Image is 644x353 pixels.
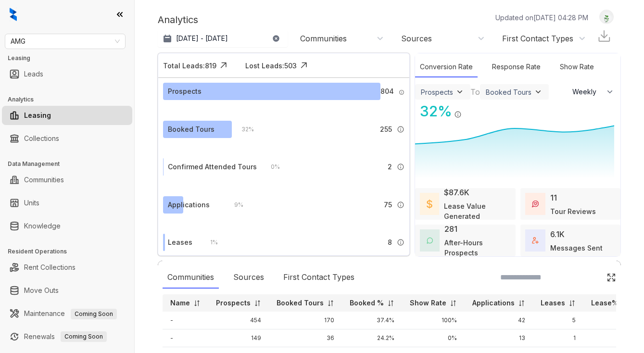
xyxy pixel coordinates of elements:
span: 8 [388,237,392,248]
div: Applications [168,200,210,210]
li: Rent Collections [2,258,132,277]
td: 0% [402,329,465,347]
h3: Leasing [8,54,134,63]
div: 1 % [201,237,218,248]
td: 37.4% [342,312,402,329]
a: Collections [24,129,59,148]
img: Info [399,89,404,95]
img: Click Icon [462,102,476,116]
td: 454 [208,312,269,329]
div: 32 % [232,124,254,135]
div: Communities [300,33,347,44]
div: Response Rate [487,57,545,77]
h3: Analytics [8,95,134,104]
img: Click Icon [297,58,311,73]
div: To [470,86,480,98]
li: Knowledge [2,216,132,236]
img: sorting [387,300,394,307]
li: Move Outs [2,281,132,300]
div: 11 [550,192,557,203]
a: Units [24,193,39,213]
span: Coming Soon [71,309,117,319]
p: Leases [541,298,565,308]
img: Info [397,163,404,171]
img: sorting [327,300,334,307]
a: RenewalsComing Soon [24,327,107,346]
img: ViewFilterArrow [455,87,465,97]
div: Communities [163,266,219,289]
td: 170 [269,312,342,329]
img: Click Icon [216,58,231,73]
td: 149 [208,329,269,347]
td: 1 [533,329,583,347]
p: Booked Tours [277,298,324,308]
img: Info [454,111,462,118]
img: LeaseValue [427,199,432,209]
img: Info [397,126,404,133]
li: Units [2,193,132,213]
span: 75 [384,200,392,210]
a: Knowledge [24,216,61,236]
img: logo [10,8,17,21]
h3: Data Management [8,160,134,168]
td: 100% [402,312,465,329]
span: 804 [380,86,394,97]
div: 0 % [261,162,280,172]
img: Info [397,239,404,246]
div: Booked Tours [168,124,215,135]
img: Info [397,201,404,209]
td: 24.2% [342,329,402,347]
li: Collections [2,129,132,148]
div: First Contact Types [278,266,359,289]
span: Weekly [572,87,602,97]
div: Conversion Rate [415,57,478,77]
div: Show Rate [555,57,599,77]
div: Confirmed Attended Tours [168,162,257,172]
li: Leads [2,64,132,84]
p: Analytics [158,13,198,27]
a: Communities [24,170,64,189]
div: Messages Sent [550,243,603,253]
td: 36 [269,329,342,347]
div: Sources [401,33,432,44]
div: Sources [228,266,269,289]
span: AMG [11,34,120,49]
li: Renewals [2,327,132,346]
img: Download [597,29,611,43]
div: Prospects [168,86,202,97]
td: 5 [533,312,583,329]
img: sorting [450,300,457,307]
div: Tour Reviews [550,206,596,216]
span: 255 [380,124,392,135]
a: Leads [24,64,43,84]
td: - [163,312,208,329]
div: 32 % [415,101,452,122]
img: TourReviews [532,201,539,207]
img: SearchIcon [586,273,594,281]
td: 42 [465,312,533,329]
td: 13 [465,329,533,347]
button: [DATE] - [DATE] [158,30,288,47]
a: Rent Collections [24,258,76,277]
div: Lease Value Generated [444,201,511,221]
img: ViewFilterArrow [533,87,543,97]
td: 1.0% [583,312,637,329]
a: Leasing [24,106,51,125]
p: Name [170,298,190,308]
img: TotalFum [532,237,539,244]
div: After-Hours Prospects [444,238,511,258]
img: Click Icon [606,273,616,282]
p: Lease% [591,298,619,308]
li: Maintenance [2,304,132,323]
td: - [163,329,208,347]
h3: Resident Operations [8,247,134,256]
div: Prospects [421,88,453,96]
p: Booked % [350,298,384,308]
p: [DATE] - [DATE] [176,34,228,43]
span: 2 [388,162,392,172]
div: Lost Leads: 503 [245,61,297,71]
p: Updated on [DATE] 04:28 PM [495,13,588,23]
td: 1.0% [583,329,637,347]
p: Prospects [216,298,251,308]
div: 9 % [225,200,243,210]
